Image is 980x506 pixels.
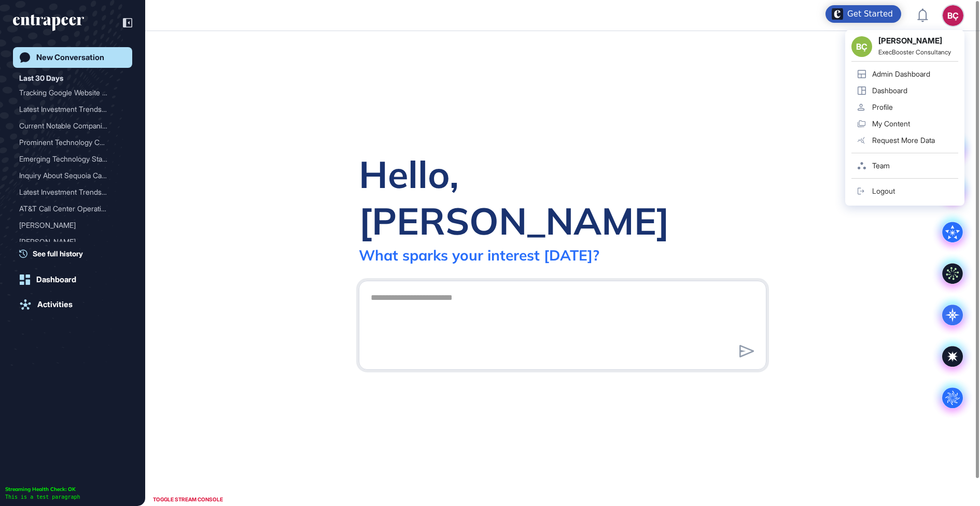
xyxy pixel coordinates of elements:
[19,200,126,217] div: AT&T Call Center Operations Outsourcing Partners and Customer Service Strategy
[19,200,118,217] div: AT&T Call Center Operatio...
[19,234,118,250] div: [PERSON_NAME]
[19,84,126,101] div: Tracking Google Website Activity
[19,134,118,151] div: Prominent Technology Comp...
[150,493,226,506] div: TOGGLE STREAM CONSOLE
[19,217,118,234] div: [PERSON_NAME]
[19,101,126,118] div: Latest Investment Trends in Europe: Focus on Emerging Industries and AI-Driven Opportunities
[13,47,132,68] a: New Conversation
[13,15,84,31] div: entrapeer-logo
[19,234,126,250] div: Curie
[19,118,126,134] div: Current Notable Companies in the European Technology Sector
[19,118,118,134] div: Current Notable Companies...
[19,217,126,234] div: Reese
[36,53,104,62] div: New Conversation
[19,134,126,151] div: Prominent Technology Companies Gaining Attention in Europe
[359,246,599,264] div: What sparks your interest [DATE]?
[19,151,118,167] div: Emerging Technology Start...
[847,9,893,19] div: Get Started
[825,5,901,23] div: Open Get Started checklist
[19,101,118,118] div: Latest Investment Trends ...
[33,248,83,259] span: See full history
[13,294,132,315] a: Activities
[36,275,76,284] div: Dashboard
[19,151,126,167] div: Emerging Technology Startups Gaining Attention
[19,248,132,259] a: See full history
[37,300,73,309] div: Activities
[19,167,118,184] div: Inquiry About Sequoia Cap...
[832,8,843,20] img: launcher-image-alternative-text
[13,269,132,290] a: Dashboard
[19,184,118,200] div: Latest Investment Trends ...
[19,184,126,200] div: Latest Investment Trends in Europe: Focus on Emerging Industries and AI-Driven Opportunities
[19,84,118,101] div: Tracking Google Website A...
[19,167,126,184] div: Inquiry About Sequoia Capital
[943,5,963,26] button: BÇ
[19,72,63,84] div: Last 30 Days
[359,151,766,244] div: Hello, [PERSON_NAME]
